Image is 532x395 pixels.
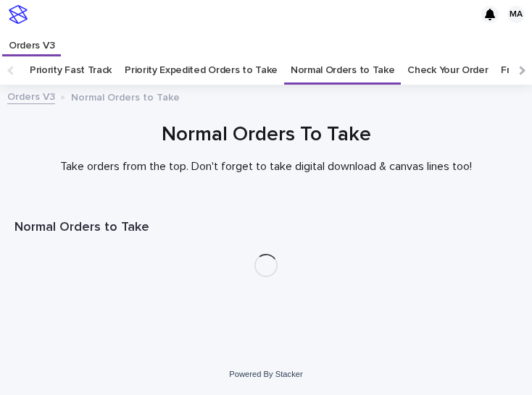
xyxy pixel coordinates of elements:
[407,56,488,85] a: Check Your Order
[507,6,525,23] div: MA
[9,29,54,52] p: Orders V3
[14,160,518,174] p: Take orders from the top. Don't forget to take digital download & canvas lines too!
[30,56,112,85] a: Priority Fast Track
[14,219,518,237] h1: Normal Orders to Take
[7,88,55,104] a: Orders V3
[229,370,302,378] a: Powered By Stacker
[291,56,395,85] a: Normal Orders to Take
[71,88,180,104] p: Normal Orders to Take
[2,29,61,54] a: Orders V3
[125,56,278,85] a: Priority Expedited Orders to Take
[14,122,518,148] h1: Normal Orders To Take
[9,5,28,24] img: stacker-logo-s-only.png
